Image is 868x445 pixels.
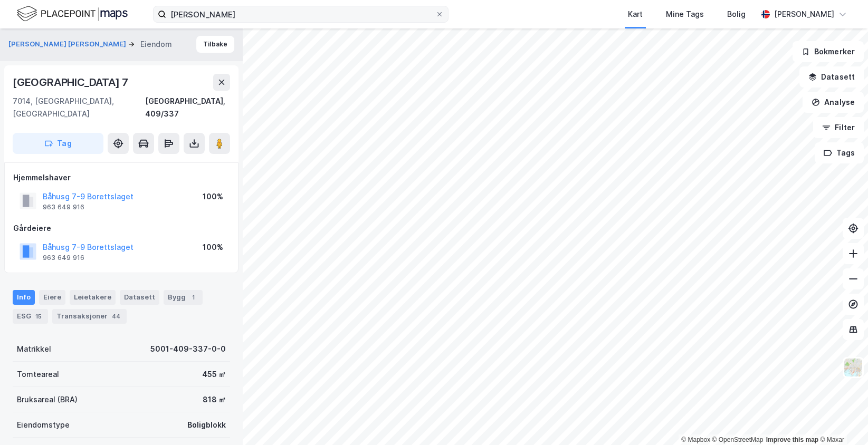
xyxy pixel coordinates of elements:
[13,95,145,120] div: 7014, [GEOGRAPHIC_DATA], [GEOGRAPHIC_DATA]
[203,241,223,254] div: 100%
[843,357,863,378] img: Z
[803,92,864,113] button: Analyse
[815,394,868,445] iframe: Chat Widget
[145,95,230,120] div: [GEOGRAPHIC_DATA], 409/337
[17,368,59,381] div: Tomteareal
[13,309,48,324] div: ESG
[13,222,230,235] div: Gårdeiere
[39,290,65,305] div: Eiere
[188,292,198,303] div: 1
[13,133,103,154] button: Tag
[43,254,84,262] div: 963 649 916
[681,436,710,443] a: Mapbox
[110,311,122,322] div: 44
[187,419,226,431] div: Boligblokk
[766,436,818,443] a: Improve this map
[17,343,51,355] div: Matrikkel
[813,117,864,138] button: Filter
[13,74,130,91] div: [GEOGRAPHIC_DATA] 7
[712,436,764,443] a: OpenStreetMap
[666,8,704,21] div: Mine Tags
[793,41,864,62] button: Bokmerker
[43,203,84,211] div: 963 649 916
[628,8,643,21] div: Kart
[203,393,226,406] div: 818 ㎡
[166,6,435,22] input: Søk på adresse, matrikkel, gårdeiere, leietakere eller personer
[727,8,746,21] div: Bolig
[13,290,35,305] div: Info
[17,393,78,406] div: Bruksareal (BRA)
[17,419,70,431] div: Eiendomstype
[33,311,44,322] div: 15
[203,190,223,203] div: 100%
[799,66,864,88] button: Datasett
[17,5,128,23] img: logo.f888ab2527a4732fd821a326f86c7f29.svg
[196,36,234,53] button: Tilbake
[815,142,864,163] button: Tags
[8,39,128,50] button: [PERSON_NAME] [PERSON_NAME]
[52,309,127,324] div: Transaksjoner
[140,38,172,51] div: Eiendom
[202,368,226,381] div: 455 ㎡
[164,290,203,305] div: Bygg
[70,290,116,305] div: Leietakere
[150,343,226,355] div: 5001-409-337-0-0
[120,290,159,305] div: Datasett
[13,171,230,184] div: Hjemmelshaver
[774,8,834,21] div: [PERSON_NAME]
